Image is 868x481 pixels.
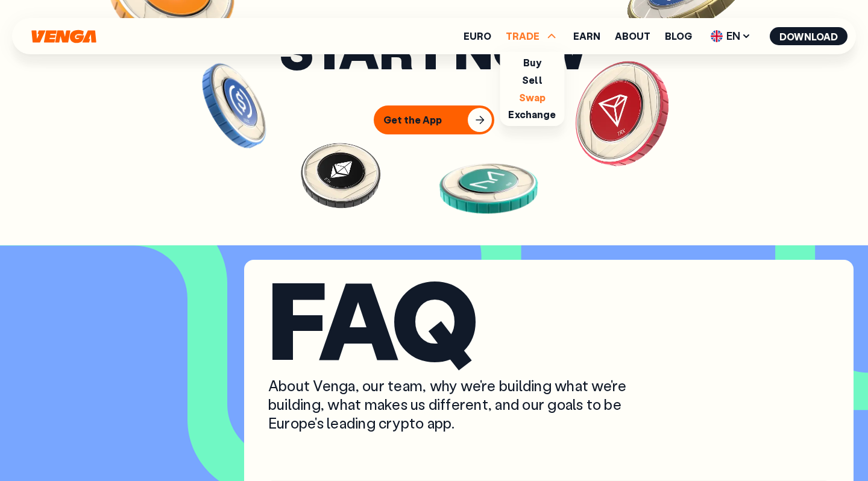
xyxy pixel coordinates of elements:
button: Download [770,27,848,45]
div: Get the App [383,114,442,126]
img: TRX [546,39,696,187]
h3: Start now [280,25,588,72]
a: Swap [519,91,546,104]
a: Blog [665,31,692,41]
a: Earn [573,31,600,41]
a: Sell [522,74,542,86]
span: TRADE [506,29,559,43]
a: About [615,31,650,41]
svg: Home [30,30,98,43]
img: ETH [285,119,397,231]
h2: FAQ [268,272,829,364]
p: About Venga, our team, why we're building what we're building, what makes us different, and our g... [268,376,636,433]
img: flag-uk [711,30,723,42]
span: TRADE [506,31,539,41]
a: Exchange [508,108,556,121]
span: EN [706,27,755,46]
img: USDC [181,52,288,160]
img: MKR [425,126,553,242]
button: Get the App [374,105,494,134]
a: Euro [464,31,491,41]
a: Buy [523,56,541,69]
